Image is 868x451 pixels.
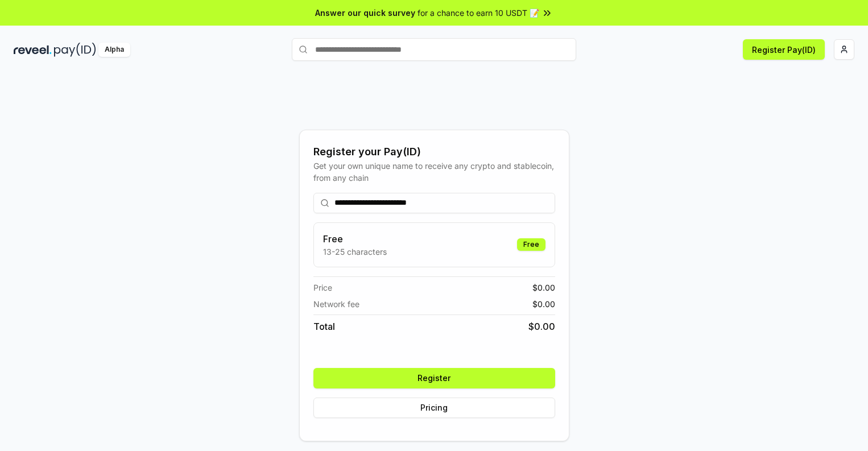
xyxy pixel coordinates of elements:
[313,368,555,388] button: Register
[14,43,52,57] img: reveel_dark
[313,144,555,160] div: Register your Pay(ID)
[323,246,387,258] p: 13-25 characters
[323,232,387,246] h3: Free
[418,7,539,19] span: for a chance to earn 10 USDT 📝
[532,298,555,310] span: $ 0.00
[54,43,96,57] img: pay_id
[313,398,555,418] button: Pricing
[528,320,555,333] span: $ 0.00
[532,282,555,293] span: $ 0.00
[313,320,335,333] span: Total
[315,7,415,19] span: Answer our quick survey
[98,43,130,57] div: Alpha
[313,160,555,184] div: Get your own unique name to receive any crypto and stablecoin, from any chain
[313,298,359,310] span: Network fee
[743,39,825,60] button: Register Pay(ID)
[313,282,332,293] span: Price
[517,238,545,251] div: Free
